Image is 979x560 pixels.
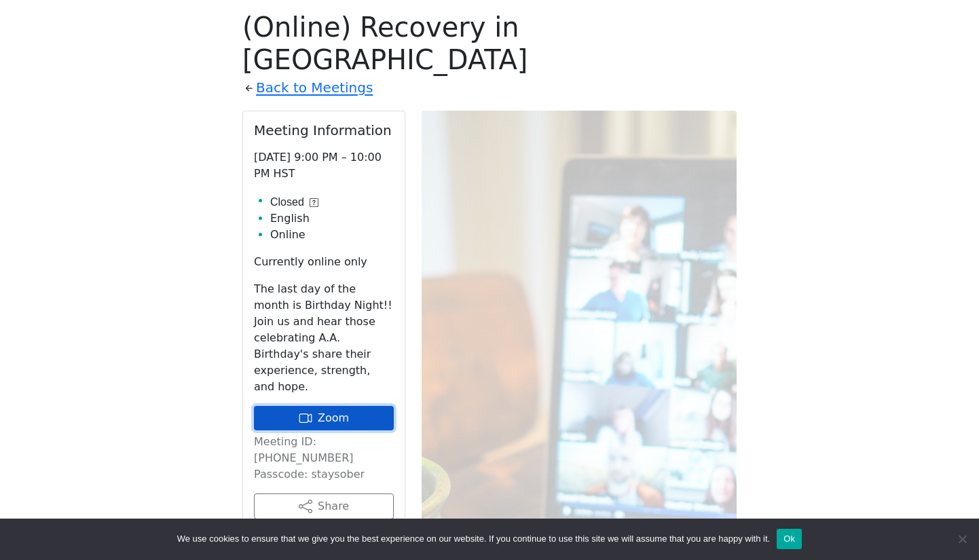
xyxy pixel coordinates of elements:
p: Currently online only [254,254,394,270]
button: Ok [777,529,802,549]
p: [DATE] 9:00 PM – 10:00 PM HST [254,149,394,182]
button: Share [254,493,394,519]
p: Meeting ID: [PHONE_NUMBER] Passcode: staysober [254,434,394,483]
button: Closed [270,194,318,210]
span: No [955,532,969,546]
li: English [270,210,394,227]
a: Zoom [254,406,394,430]
p: The last day of the month is Birthday Night!! Join us and hear those celebrating A.A. Birthday's ... [254,281,394,395]
h2: Meeting Information [254,122,394,138]
a: Back to Meetings [256,76,373,100]
span: Closed [270,194,304,210]
span: We use cookies to ensure that we give you the best experience on our website. If you continue to ... [177,532,770,546]
li: Online [270,227,394,243]
h1: (Online) Recovery in [GEOGRAPHIC_DATA] [242,11,737,76]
